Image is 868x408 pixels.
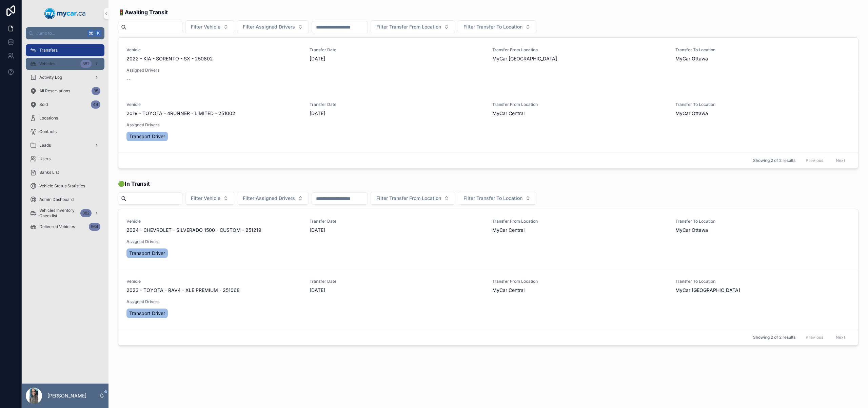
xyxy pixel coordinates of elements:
a: Locations [26,112,104,124]
a: Vehicle2019 - TOYOTA - 4RUNNER - LIMITED - 251002Transfer Date[DATE]Transfer From LocationMyCar C... [118,92,858,152]
span: Transfer Date [310,219,485,224]
span: MyCar [GEOGRAPHIC_DATA] [492,55,557,62]
span: -- [126,76,131,82]
a: Vehicle2023 - TOYOTA - RAV4 - XLE PREMIUM - 251068Transfer Date[DATE]Transfer From LocationMyCar ... [118,269,858,329]
span: Transfer From Location [492,102,667,107]
span: Transfer To Location [675,47,850,53]
span: All Reservations [39,88,70,94]
span: Banks List [39,170,59,175]
button: Jump to...K [26,27,104,39]
span: Filter Assigned Drivers [243,195,295,202]
span: MyCar Ottawa [675,227,708,234]
div: 382 [80,60,92,68]
span: Transfer To Location [675,279,850,284]
button: Select Button [185,192,234,205]
span: MyCar Central [492,110,525,117]
span: Transfer Date [310,279,485,284]
span: Showing 2 of 2 results [753,158,795,163]
span: Transfer To Location [675,219,850,224]
span: 2019 - TOYOTA - 4RUNNER - LIMITED - 251002 [126,110,235,117]
span: Assigned Drivers [126,299,301,304]
span: Transport Driver [129,310,165,317]
span: Transfer Date [310,47,485,53]
span: Jump to... [36,31,85,36]
span: Leads [39,143,51,148]
span: Transfer To Location [675,102,850,107]
span: Transfer From Location [492,47,667,53]
span: Admin Dashboard [39,197,74,202]
span: [DATE] [310,287,485,294]
span: Transfer From Location [492,219,667,224]
span: Delivered Vehicles [39,224,75,229]
span: 🚦 [118,8,168,16]
a: Vehicles Inventory Checklist382 [26,207,104,219]
span: 🟢 [118,180,150,188]
span: Assigned Drivers [126,68,301,73]
div: 35 [92,87,100,95]
button: Select Button [237,192,309,205]
button: Select Button [185,20,234,33]
span: 2024 - CHEVROLET - SILVERADO 1500 - CUSTOM - 251219 [126,227,261,234]
span: Showing 2 of 2 results [753,335,795,340]
span: Assigned Drivers [126,239,301,244]
span: Sold [39,102,48,107]
span: Transfer Date [310,102,485,107]
a: Activity Log [26,71,104,84]
span: Transfers [39,48,58,53]
button: Select Button [371,192,455,205]
button: Select Button [458,192,536,205]
div: 564 [89,223,100,231]
a: Sold44 [26,98,104,111]
span: Vehicle [126,47,301,53]
a: Vehicles382 [26,58,104,70]
a: Users [26,153,104,165]
span: Filter Assigned Drivers [243,23,295,30]
button: Select Button [371,20,455,33]
span: [DATE] [310,227,485,234]
span: Filter Vehicle [191,195,220,202]
img: App logo [44,8,86,19]
span: MyCar Ottawa [675,110,708,117]
a: Vehicle2024 - CHEVROLET - SILVERADO 1500 - CUSTOM - 251219Transfer Date[DATE]Transfer From Locati... [118,209,858,269]
span: Contacts [39,129,57,134]
span: 2023 - TOYOTA - RAV4 - XLE PREMIUM - 251068 [126,287,240,294]
span: Transport Driver [129,133,165,140]
span: Users [39,156,51,162]
button: Select Button [237,20,309,33]
a: Banks List [26,166,104,179]
span: Vehicle [126,102,301,107]
span: Filter Transfer From Location [376,195,441,202]
span: Assigned Drivers [126,122,301,128]
span: K [96,31,101,36]
span: Filter Transfer From Location [376,23,441,30]
span: Vehicles Inventory Checklist [39,208,78,219]
span: MyCar [GEOGRAPHIC_DATA] [675,287,740,294]
a: All Reservations35 [26,85,104,97]
a: Admin Dashboard [26,193,104,206]
div: scrollable content [22,39,108,242]
a: Contacts [26,126,104,138]
a: Vehicle2022 - KIA - SORENTO - SX - 250802Transfer Date[DATE]Transfer From LocationMyCar [GEOGRAPH... [118,38,858,92]
strong: In Transit [125,180,150,187]
span: 2022 - KIA - SORENTO - SX - 250802 [126,55,213,62]
span: Filter Transfer To Location [463,23,522,30]
span: Vehicle [126,279,301,284]
span: MyCar Central [492,287,525,294]
div: 382 [80,209,92,217]
span: Vehicle [126,219,301,224]
a: Leads [26,139,104,151]
span: Transport Driver [129,250,165,257]
span: Vehicle Status Statistics [39,183,85,189]
span: Locations [39,115,58,121]
a: Delivered Vehicles564 [26,221,104,233]
button: Select Button [458,20,536,33]
span: Transfer From Location [492,279,667,284]
strong: Awaiting Transit [125,9,168,16]
div: 44 [91,100,100,109]
span: MyCar Central [492,227,525,234]
span: Filter Transfer To Location [463,195,522,202]
a: Transfers [26,44,104,56]
span: Activity Log [39,75,62,80]
a: Vehicle Status Statistics [26,180,104,192]
p: [PERSON_NAME] [47,392,86,399]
